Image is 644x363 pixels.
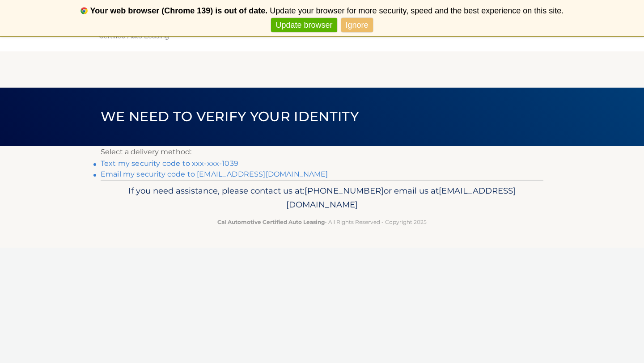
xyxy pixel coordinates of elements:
[101,146,543,158] p: Select a delivery method:
[341,18,373,33] a: Ignore
[271,18,337,33] a: Update browser
[106,184,538,212] p: If you need assistance, please contact us at: or email us at
[101,108,359,125] span: We need to verify your identity
[217,219,325,225] strong: Cal Automotive Certified Auto Leasing
[305,186,384,196] span: [PHONE_NUMBER]
[101,159,238,168] a: Text my security code to xxx-xxx-1039
[106,217,538,227] p: - All Rights Reserved - Copyright 2025
[90,6,268,15] b: Your web browser (Chrome 139) is out of date.
[270,6,563,15] span: Update your browser for more security, speed and the best experience on this site.
[101,170,328,178] a: Email my security code to [EMAIL_ADDRESS][DOMAIN_NAME]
